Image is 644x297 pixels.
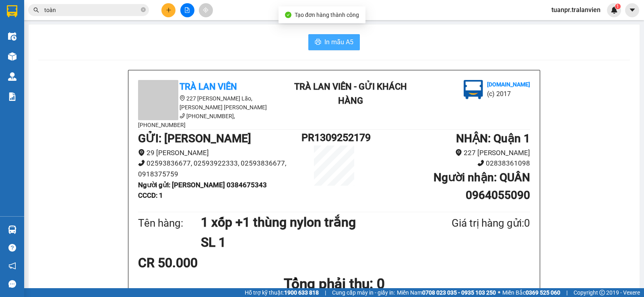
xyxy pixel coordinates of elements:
[456,132,530,145] b: NHẬN : Quận 1
[616,4,619,9] span: 1
[284,289,319,296] strong: 1900 633 818
[625,3,639,17] button: caret-down
[8,225,17,234] img: warehouse-icon
[138,181,267,189] b: Người gửi : [PERSON_NAME] 0384675343
[294,82,407,106] b: Trà Lan Viên - Gửi khách hàng
[301,130,367,145] h1: PR1309252179
[141,6,146,14] span: close-circle
[308,34,360,50] button: printerIn mẫu A5
[325,288,326,297] span: |
[615,4,621,9] sup: 1
[203,7,208,13] span: aim
[180,3,194,17] button: file-add
[8,32,17,41] img: warehouse-icon
[324,37,353,47] span: In mẫu A5
[422,289,496,296] strong: 0708 023 035 - 0935 103 250
[50,12,80,91] b: Trà Lan Viên - Gửi khách hàng
[315,39,321,46] span: printer
[138,147,301,158] li: 29 [PERSON_NAME]
[138,132,251,145] b: GỬI : [PERSON_NAME]
[295,12,359,18] span: Tạo đơn hàng thành công
[545,5,607,15] span: tuanpr.tralanvien
[161,3,175,17] button: plus
[332,288,395,297] span: Cung cấp máy in - giấy in:
[397,288,496,297] span: Miền Nam
[464,80,483,99] img: logo.jpg
[526,289,560,296] strong: 0369 525 060
[566,288,568,297] span: |
[8,244,16,252] span: question-circle
[68,38,111,48] li: (c) 2017
[201,232,413,252] h1: SL 1
[487,81,530,88] b: [DOMAIN_NAME]
[611,6,618,14] img: icon-new-feature
[10,52,29,90] b: Trà Lan Viên
[138,160,145,166] span: phone
[455,149,462,156] span: environment
[8,262,16,270] span: notification
[138,149,145,156] span: environment
[502,288,560,297] span: Miền Bắc
[166,7,171,13] span: plus
[487,89,530,99] li: (c) 2017
[87,10,107,29] img: logo.jpg
[201,212,413,232] h1: 1 xốp +1 thùng nylon trắng
[180,82,237,92] b: Trà Lan Viên
[433,171,530,202] b: Người nhận : QUÂN 0964055090
[245,288,319,297] span: Hỗ trợ kỹ thuật:
[599,290,605,295] span: copyright
[138,94,283,112] li: 227 [PERSON_NAME] Lão, [PERSON_NAME] [PERSON_NAME]
[367,158,530,169] li: 02838361098
[180,95,185,101] span: environment
[367,147,530,158] li: 227 [PERSON_NAME]
[138,112,283,129] li: [PHONE_NUMBER], [PHONE_NUMBER]
[44,6,139,14] input: Tìm tên, số ĐT hoặc mã đơn
[68,31,111,37] b: [DOMAIN_NAME]
[285,12,291,18] span: check-circle
[477,160,484,166] span: phone
[629,6,636,14] span: caret-down
[138,215,201,231] div: Tên hàng:
[498,291,500,294] span: ⚪️
[138,191,163,199] b: CCCD : 1
[8,52,17,61] img: warehouse-icon
[184,7,190,13] span: file-add
[199,3,213,17] button: aim
[180,113,185,119] span: phone
[8,280,16,288] span: message
[8,92,17,101] img: solution-icon
[7,5,17,17] img: logo-vxr
[413,215,530,231] div: Giá trị hàng gửi: 0
[141,7,146,12] span: close-circle
[138,253,267,273] div: CR 50.000
[138,273,530,295] h1: Tổng phải thu: 0
[138,158,301,179] li: 02593836677, 02593922333, 02593836677, 0918375759
[8,72,17,81] img: warehouse-icon
[33,7,39,13] span: search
